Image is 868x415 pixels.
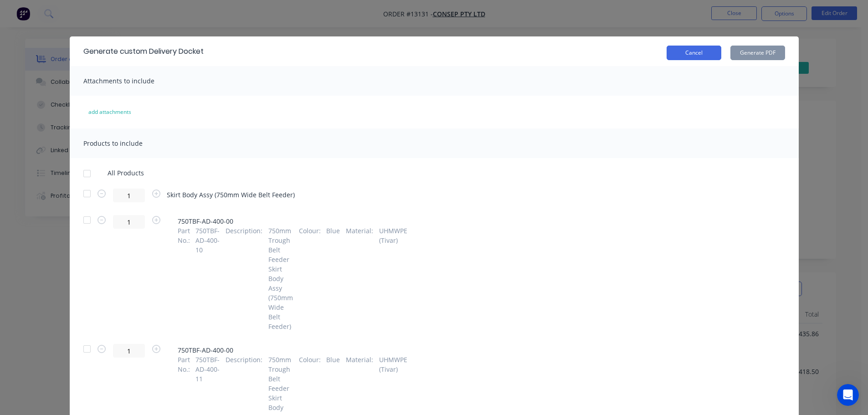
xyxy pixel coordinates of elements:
[108,168,150,178] span: All Products
[167,190,295,200] span: Skirt Body Assy (750mm Wide Belt Feeder)
[667,46,721,60] button: Cancel
[379,226,407,331] span: UHMWPE (Tivar)
[178,345,395,355] span: 750TBF-AD-400-00
[83,139,143,148] span: Products to include
[226,226,262,331] span: Description :
[83,46,204,57] div: Generate custom Delivery Docket
[730,46,785,60] button: Generate PDF
[178,216,395,226] span: 750TBF-AD-400-00
[79,105,141,119] button: add attachments
[195,226,220,331] span: 750TBF-AD-400-10
[346,226,373,331] span: Material :
[299,226,321,331] span: Colour :
[326,226,340,331] span: Blue
[83,77,154,85] span: Attachments to include
[268,226,293,331] span: 750mm Trough Belt Feeder Skirt Body Assy (750mm Wide Belt Feeder)
[178,226,190,331] span: Part No. :
[837,384,859,406] iframe: Intercom live chat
